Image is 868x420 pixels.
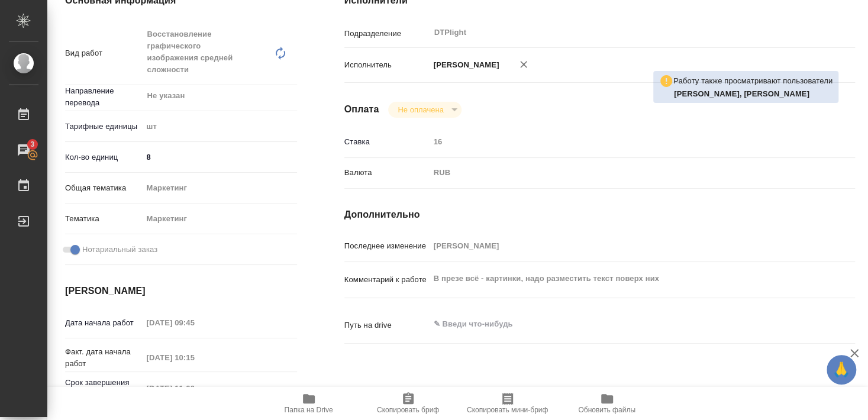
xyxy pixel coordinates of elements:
input: Пустое поле [430,237,812,254]
button: Скопировать мини-бриф [458,387,557,420]
p: Комментарий к работе [344,274,430,286]
div: RUB [430,163,812,183]
button: Обновить файлы [557,387,657,420]
span: 🙏 [831,357,851,382]
p: Направление перевода [65,85,143,109]
span: 3 [23,138,41,150]
div: шт [143,117,297,137]
p: Валюта [344,167,430,179]
button: 🙏 [827,355,856,385]
h4: [PERSON_NAME] [65,284,297,298]
p: Тематика [65,213,143,225]
div: Маркетинг [143,178,297,198]
p: Исполнитель [344,59,430,71]
span: Скопировать мини-бриф [467,406,548,414]
p: Срок завершения работ [65,377,143,400]
button: Скопировать бриф [359,387,458,420]
p: Последнее изменение [344,240,430,252]
span: Нотариальный заказ [82,244,157,256]
p: Ставка [344,136,430,148]
p: Подразделение [344,28,430,40]
p: Вид работ [65,47,143,59]
div: Маркетинг [143,209,297,229]
p: Архипова Екатерина, Васильева Наталья [674,88,832,100]
input: Пустое поле [143,349,246,366]
p: [PERSON_NAME] [430,59,499,71]
span: Обновить файлы [578,406,635,414]
p: Работу также просматривают пользователи [673,75,832,87]
p: Общая тематика [65,182,143,194]
textarea: В презе всё - картинки, надо разместить текст поверх них [430,269,812,289]
button: Удалить исполнителя [511,51,537,77]
input: ✎ Введи что-нибудь [143,148,297,166]
p: Тарифные единицы [65,121,143,133]
div: Не оплачена [388,102,461,118]
p: Факт. дата начала работ [65,346,143,370]
input: Пустое поле [430,133,812,150]
h4: Оплата [344,102,379,117]
b: [PERSON_NAME], [PERSON_NAME] [674,89,809,98]
button: Не оплачена [394,105,447,115]
a: 3 [3,135,44,165]
p: Путь на drive [344,319,430,331]
h4: Дополнительно [344,208,855,222]
button: Папка на Drive [259,387,359,420]
span: Папка на Drive [285,406,333,414]
span: Скопировать бриф [377,406,439,414]
p: Кол-во единиц [65,151,143,163]
input: Пустое поле [143,314,246,331]
p: Дата начала работ [65,317,143,329]
input: Пустое поле [143,380,246,397]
